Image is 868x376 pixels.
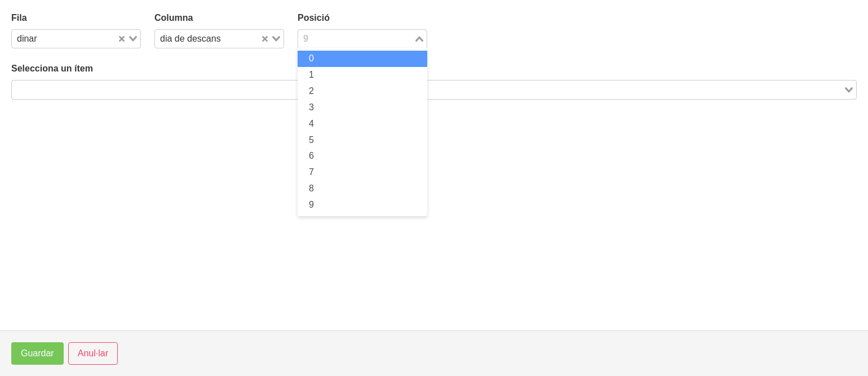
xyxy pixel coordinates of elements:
[11,62,857,75] label: Selecciona un ítem
[309,135,314,145] span: 5
[68,342,118,365] button: Anul·lar
[13,83,842,96] input: Search for option
[119,35,125,43] button: Clear Selected
[309,151,314,160] span: 6
[298,29,427,48] div: Search for option
[309,102,314,112] span: 3
[17,33,37,45] span: dinar
[41,32,116,46] input: Search for option
[21,347,54,360] span: Guardar
[11,342,64,365] button: Guardar
[11,29,141,48] div: Search for option
[309,183,314,193] span: 8
[262,35,268,43] button: Clear Selected
[309,167,314,177] span: 7
[11,80,857,99] div: Search for option
[78,347,108,360] span: Anul·lar
[154,11,284,25] label: Columna
[309,70,314,79] span: 1
[154,29,284,48] div: Search for option
[299,32,413,46] input: Search for option
[11,11,141,25] label: Fila
[309,119,314,128] span: 4
[309,53,314,63] span: 0
[309,86,314,96] span: 2
[298,11,427,25] label: Posició
[160,33,221,45] span: dia de descans
[225,32,259,46] input: Search for option
[309,200,314,209] span: 9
